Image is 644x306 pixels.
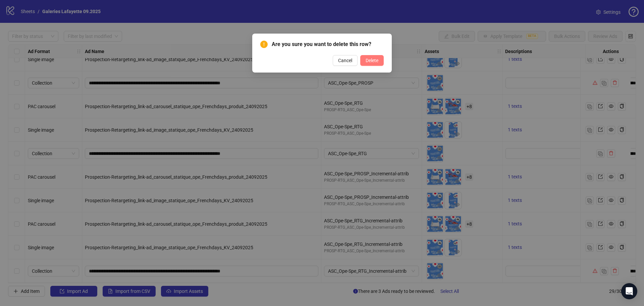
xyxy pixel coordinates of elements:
span: Are you sure you want to delete this row? [272,40,384,48]
span: Delete [366,58,378,63]
button: Delete [360,55,384,66]
span: Cancel [338,58,352,63]
span: exclamation-circle [260,41,268,48]
div: Open Intercom Messenger [621,283,637,299]
button: Cancel [333,55,358,66]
